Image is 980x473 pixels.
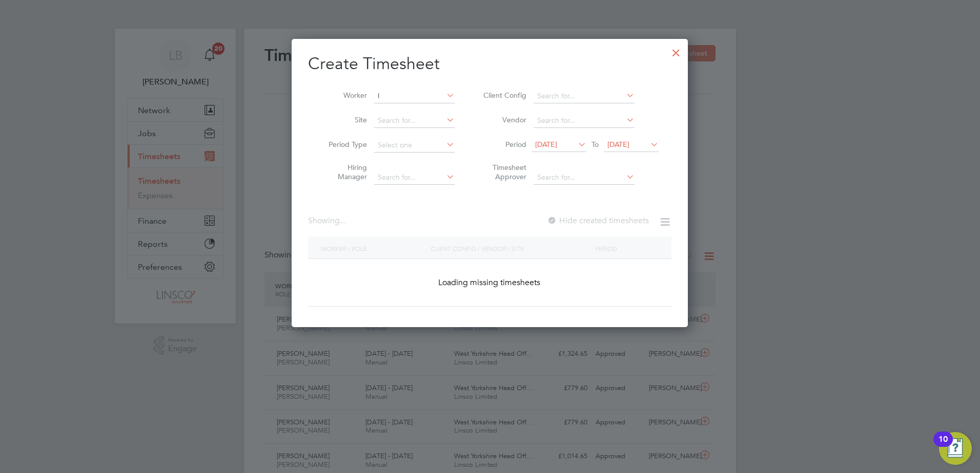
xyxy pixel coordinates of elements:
input: Search for... [534,170,635,185]
button: Open Resource Center, 10 new notifications [939,432,972,465]
input: Search for... [534,89,635,103]
h2: Create Timesheet [308,53,671,75]
div: Showing [308,216,348,226]
span: To [588,138,602,151]
label: Worker [321,91,367,100]
input: Search for... [534,114,635,128]
label: Client Config [480,91,526,100]
span: [DATE] [607,140,629,149]
label: Hide created timesheets [547,216,649,226]
span: ... [340,216,346,226]
input: Search for... [374,89,455,103]
label: Period Type [321,140,367,149]
label: Hiring Manager [321,163,367,181]
span: [DATE] [535,140,557,149]
label: Site [321,115,367,124]
div: 10 [938,439,948,453]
